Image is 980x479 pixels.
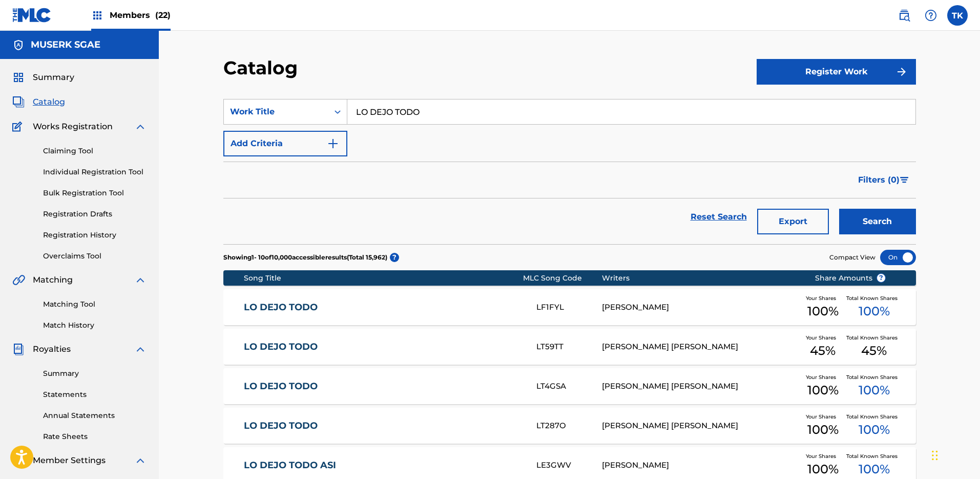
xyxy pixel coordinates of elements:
span: 100 % [807,302,839,321]
div: LF1FYL [536,302,602,313]
span: Total Known Shares [846,334,902,342]
span: Your Shares [806,334,840,342]
span: Your Shares [806,373,840,381]
button: Search [839,209,916,234]
a: Individual Registration Tool [43,167,147,177]
a: SummarySummary [12,71,74,84]
div: Song Title [244,273,523,284]
img: MLC Logo [12,8,52,23]
iframe: Chat Widget [929,430,980,479]
img: expand [134,121,147,133]
a: Reset Search [685,206,752,228]
span: Summary [33,71,74,84]
span: 100 % [859,302,890,321]
a: Rate Sheets [43,431,147,442]
a: Public Search [894,5,914,26]
div: LT4GSA [536,381,602,392]
span: ? [390,253,399,262]
div: LE3GWV [536,460,602,471]
span: Total Known Shares [846,373,902,381]
span: Filters ( 0 ) [858,174,900,186]
span: Total Known Shares [846,452,902,460]
h2: Catalog [223,56,303,79]
img: 9d2ae6d4665cec9f34b9.svg [327,137,339,150]
img: Top Rightsholders [91,9,103,22]
a: LO DEJO TODO [244,341,523,353]
img: Catalog [12,96,25,108]
span: Works Registration [33,121,113,133]
img: expand [134,454,147,467]
img: Works Registration [12,121,26,133]
form: Search Form [223,99,916,244]
span: 45 % [810,342,836,360]
button: Register Work [757,59,916,85]
div: Writers [602,273,799,284]
img: Royalties [12,343,25,355]
div: [PERSON_NAME] [PERSON_NAME] [602,341,799,353]
img: expand [134,274,147,286]
span: Share Amounts [815,273,886,284]
span: 100 % [859,460,890,478]
a: LO DEJO TODO ASI [244,460,523,471]
a: Claiming Tool [43,146,147,156]
p: Showing 1 - 10 of 10,000 accessible results (Total 15,962 ) [223,253,387,262]
div: [PERSON_NAME] [602,460,799,471]
div: Work Title [230,106,322,118]
span: Your Shares [806,413,840,421]
div: Help [921,5,941,26]
img: search [898,9,910,22]
a: Registration Drafts [43,209,147,219]
div: LT59TT [536,341,602,353]
span: 45 % [861,342,887,360]
button: Export [757,209,829,234]
span: Total Known Shares [846,413,902,421]
span: 100 % [807,421,839,439]
img: expand [134,343,147,355]
img: filter [900,177,909,183]
span: Total Known Shares [846,294,902,302]
span: Royalties [33,343,71,355]
span: 100 % [859,381,890,400]
a: Overclaims Tool [43,251,147,262]
div: LT287O [536,420,602,432]
a: Statements [43,389,147,400]
div: User Menu [947,5,968,26]
a: Summary [43,368,147,379]
img: f7272a7cc735f4ea7f67.svg [895,66,908,78]
div: [PERSON_NAME] [PERSON_NAME] [602,420,799,432]
span: ? [877,274,885,282]
a: Match History [43,320,147,331]
div: [PERSON_NAME] [PERSON_NAME] [602,381,799,392]
span: Member Settings [33,454,106,467]
a: Bulk Registration Tool [43,188,147,198]
a: Matching Tool [43,299,147,310]
span: (22) [155,10,171,20]
div: MLC Song Code [523,273,602,284]
a: LO DEJO TODO [244,381,523,392]
span: 100 % [859,421,890,439]
a: Annual Statements [43,410,147,421]
iframe: Resource Center [951,317,980,400]
a: CatalogCatalog [12,96,65,108]
span: Catalog [33,96,65,108]
a: Registration History [43,230,147,241]
button: Add Criteria [223,131,347,156]
button: Filters (0) [852,167,916,193]
span: Your Shares [806,294,840,302]
img: Accounts [12,39,25,51]
div: Drag [932,440,938,471]
span: 100 % [807,381,839,400]
span: Your Shares [806,452,840,460]
img: Summary [12,71,25,84]
img: Matching [12,274,25,286]
h5: MUSERK SGAE [31,39,100,51]
a: LO DEJO TODO [244,420,523,432]
img: help [925,9,937,22]
span: Members [110,9,171,21]
span: 100 % [807,460,839,478]
a: LO DEJO TODO [244,302,523,313]
span: Matching [33,274,73,286]
span: Compact View [829,253,875,262]
div: [PERSON_NAME] [602,302,799,313]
